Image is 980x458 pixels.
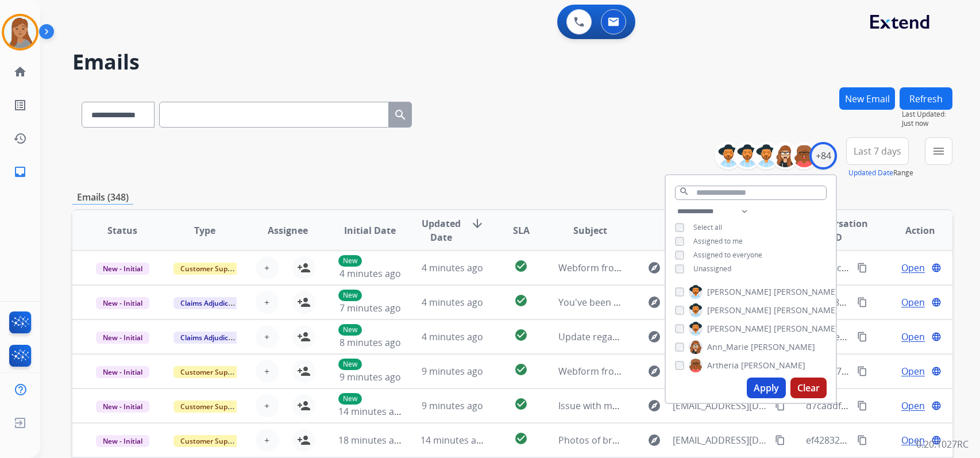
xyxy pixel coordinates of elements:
span: Last Updated: [902,110,952,119]
mat-icon: content_copy [775,401,785,411]
span: + [264,261,269,275]
span: 18 minutes ago [338,434,405,447]
mat-icon: person_add [297,364,311,378]
span: [PERSON_NAME] [774,286,838,298]
span: Assignee [268,224,308,237]
span: 14 minutes ago [420,434,487,447]
span: Customer Support [173,263,248,275]
mat-icon: explore [647,364,661,378]
mat-icon: person_add [297,433,311,447]
span: Last 7 days [854,149,901,153]
mat-icon: content_copy [857,297,867,307]
span: 9 minutes ago [339,371,401,383]
span: 9 minutes ago [422,399,483,412]
mat-icon: language [931,297,942,307]
mat-icon: person_add [297,295,311,309]
span: You've been assigned a new service order: 565c418a-468d-444e-aaf4-3ee9414a024c [558,296,918,309]
span: + [264,330,269,344]
mat-icon: content_copy [857,263,867,273]
span: Open [901,261,925,275]
span: Select all [693,222,722,232]
mat-icon: explore [647,433,661,447]
span: Open [901,399,925,413]
span: 9 minutes ago [422,365,483,378]
p: New [338,324,362,336]
span: 4 minutes ago [339,267,401,280]
span: New - Initial [96,332,149,344]
span: [PERSON_NAME] [707,286,771,298]
th: Action [870,210,952,251]
span: Updated Date [420,217,461,244]
button: Clear [790,378,827,398]
span: [PERSON_NAME] [774,323,838,334]
span: Assigned to me [693,236,743,246]
span: Customer Support [173,366,248,378]
mat-icon: explore [647,399,661,413]
span: [PERSON_NAME] [751,341,815,353]
span: Customer Support [173,401,248,413]
span: Open [901,295,925,309]
mat-icon: language [931,401,942,411]
span: [PERSON_NAME] [774,305,838,316]
span: 14 minutes ago [338,405,405,418]
p: New [338,290,362,301]
span: Claims Adjudication [173,332,252,344]
mat-icon: search [679,186,689,197]
span: + [264,295,269,309]
span: ef428322-5723-4126-b0fc-563f588226e2 [806,434,976,447]
mat-icon: content_copy [857,366,867,376]
span: Type [194,224,215,237]
mat-icon: explore [647,330,661,344]
span: Artheria [707,360,739,371]
span: Webform from [EMAIL_ADDRESS][DOMAIN_NAME] on [DATE] [558,365,819,378]
mat-icon: home [13,65,27,79]
span: Open [901,433,925,447]
button: + [256,360,279,383]
span: Claims Adjudication [173,297,252,309]
span: Subject [573,224,607,237]
mat-icon: content_copy [857,332,867,342]
mat-icon: person_add [297,261,311,275]
mat-icon: check_circle [514,328,528,342]
button: New Email [839,87,895,110]
button: Refresh [900,87,952,110]
mat-icon: content_copy [857,401,867,411]
span: [PERSON_NAME] [707,305,771,316]
span: 8 minutes ago [339,336,401,349]
span: + [264,364,269,378]
button: + [256,291,279,314]
span: 4 minutes ago [422,330,483,343]
span: Ann_Marie [707,341,748,353]
span: Customer Support [173,435,248,447]
span: New - Initial [96,263,149,275]
mat-icon: language [931,332,942,342]
span: Open [901,364,925,378]
mat-icon: menu [932,144,946,158]
span: [EMAIL_ADDRESS][DOMAIN_NAME] [673,433,768,447]
mat-icon: list_alt [13,98,27,112]
mat-icon: language [931,263,942,273]
mat-icon: language [931,435,942,445]
span: Range [848,168,913,178]
button: Last 7 days [846,137,909,165]
p: New [338,359,362,370]
mat-icon: content_copy [857,435,867,445]
mat-icon: search [393,108,407,122]
div: +84 [809,142,837,170]
span: 7 minutes ago [339,302,401,314]
button: + [256,394,279,417]
mat-icon: check_circle [514,432,528,445]
span: 4 minutes ago [422,296,483,309]
h2: Emails [72,51,952,74]
span: New - Initial [96,366,149,378]
mat-icon: history [13,132,27,145]
button: Apply [747,378,786,398]
span: Just now [902,119,952,128]
span: Open [901,330,925,344]
mat-icon: arrow_downward [470,217,484,230]
span: [EMAIL_ADDRESS][DOMAIN_NAME] [673,399,768,413]
mat-icon: content_copy [775,435,785,445]
span: Unassigned [693,264,731,274]
mat-icon: explore [647,295,661,309]
mat-icon: person_add [297,399,311,413]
